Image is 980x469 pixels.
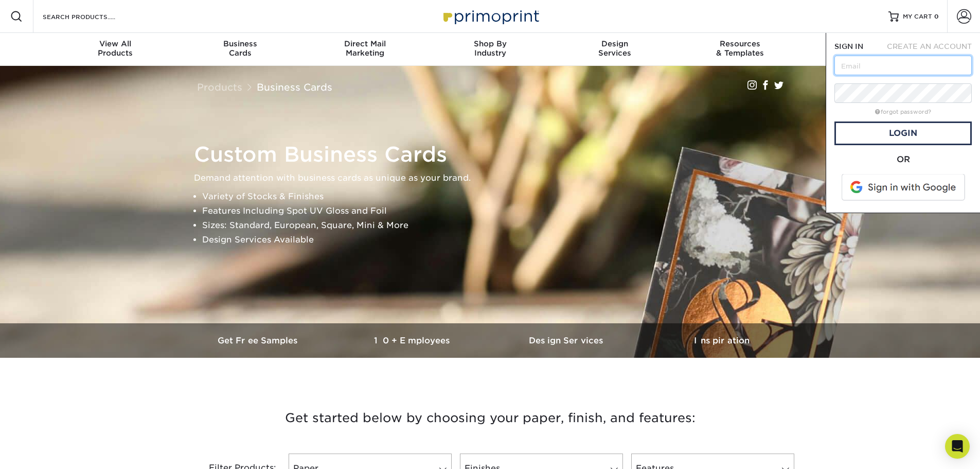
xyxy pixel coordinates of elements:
a: Inspiration [645,323,799,358]
li: Features Including Spot UV Gloss and Foil [202,204,796,218]
span: CREATE AN ACCOUNT [887,42,972,50]
li: Variety of Stocks & Finishes [202,189,796,204]
h3: 10+ Employees [336,336,490,345]
span: View All [53,39,178,48]
h1: Custom Business Cards [194,142,796,167]
a: Business Cards [257,81,332,93]
a: Products [197,81,242,93]
a: BusinessCards [177,33,302,66]
span: Contact [803,39,928,48]
span: Resources [678,39,803,48]
a: Get Free Samples [182,323,336,358]
a: Contact& Support [803,33,928,66]
h3: Design Services [490,336,645,345]
span: SIGN IN [834,42,863,50]
span: Direct Mail [302,39,427,48]
a: Resources& Templates [678,33,803,66]
h3: Get started below by choosing your paper, finish, and features: [189,395,791,441]
span: Shop By [427,39,553,48]
a: Login [834,121,972,145]
input: Email [834,56,972,75]
li: Sizes: Standard, European, Square, Mini & More [202,218,796,233]
img: Primoprint [439,5,542,27]
span: Design [553,39,678,48]
div: & Support [803,39,928,58]
input: SEARCH PRODUCTS..... [42,10,142,23]
span: Business [177,39,302,48]
span: MY CART [903,12,932,21]
p: Demand attention with business cards as unique as your brand. [194,171,796,185]
div: Cards [177,39,302,58]
div: OR [834,153,972,166]
div: Services [553,39,678,58]
div: Industry [427,39,553,58]
div: Products [53,39,178,58]
a: View AllProducts [53,33,178,66]
span: 0 [934,13,939,20]
a: Shop ByIndustry [427,33,553,66]
h3: Get Free Samples [182,336,336,345]
a: 10+ Employees [336,323,490,358]
div: Marketing [302,39,427,58]
li: Design Services Available [202,233,796,247]
a: Direct MailMarketing [302,33,427,66]
h3: Inspiration [645,336,799,345]
div: & Templates [678,39,803,58]
a: Design Services [490,323,645,358]
a: forgot password? [875,109,931,115]
a: DesignServices [553,33,678,66]
div: Open Intercom Messenger [945,434,970,459]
